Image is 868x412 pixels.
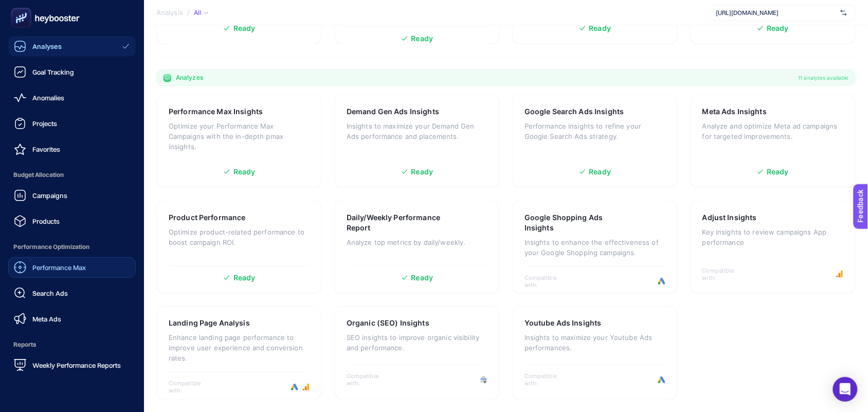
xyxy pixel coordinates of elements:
[347,121,487,141] p: Insights to maximize your Demand Gen Ads performance and placements.
[347,318,429,329] h3: Organic (SEO) Insights
[169,333,310,364] p: Enhance landing page performance to improve user experience and conversion rates.
[32,145,60,153] span: Favorites
[169,227,310,247] p: Optimize product-related performance to boost campaign ROI.
[334,200,500,294] a: Daily/Weekly Performance ReportAnalyze top metrics by daily/weekly.Ready
[716,9,837,17] span: [URL][DOMAIN_NAME]
[8,309,136,329] a: Meta Ads
[233,274,256,281] span: Ready
[8,334,136,355] span: Reports
[32,191,67,200] span: Campaigns
[169,121,310,152] p: Optimize your Performance Max Campaigns with the in-depth pmax insights.
[156,306,322,400] a: Landing Page AnalysisEnhance landing page performance to improve user experience and conversion r...
[512,94,678,188] a: Google Search Ads InsightsPerformance insights to refine your Google Search Ads strategy.Ready
[32,94,64,102] span: Anomalies
[32,217,60,225] span: Products
[767,25,789,32] span: Ready
[702,267,749,281] span: Compatible with:
[32,315,61,323] span: Meta Ads
[347,106,439,117] h3: Demand Gen Ads Insights
[176,74,203,82] span: Analyzes
[32,68,74,76] span: Goal Tracking
[169,318,250,329] h3: Landing Page Analysis
[8,211,136,231] a: Products
[525,373,571,387] span: Compatible with:
[833,377,858,402] div: Open Intercom Messenger
[702,106,767,117] h3: Meta Ads Insights
[32,361,121,369] span: Weekly Performance Reports
[32,289,68,297] span: Search Ads
[411,274,433,281] span: Ready
[334,306,500,400] a: Organic (SEO) InsightsSEO insights to improve organic visibility and performance.Compatible with:
[8,355,136,375] a: Weekly Performance Reports
[525,318,602,329] h3: Youtube Ads Insights
[525,333,665,353] p: Insights to maximize your Youtube Ads performances.
[702,212,757,223] h3: Adjust Insights
[8,237,136,257] span: Performance Optimization
[8,257,136,278] a: Performance Max
[411,168,433,175] span: Ready
[690,200,856,294] a: Adjust InsightsKey insights to review campaigns App performanceCompatible with:
[8,87,136,108] a: Anomalies
[169,106,263,117] h3: Performance Max Insights
[32,263,86,272] span: Performance Max
[525,121,665,141] p: Performance insights to refine your Google Search Ads strategy.
[799,74,849,82] span: 11 analyzes available
[525,237,665,258] p: Insights to enhance the effectiveness of your Google Shopping campaigns.
[702,227,843,247] p: Key insights to review campaigns App performance
[8,185,136,206] a: Campaigns
[233,168,256,175] span: Ready
[169,212,246,223] h3: Product Performance
[690,94,856,188] a: Meta Ads InsightsAnalyze and optimize Meta ad campaigns for targeted improvements.Ready
[334,94,500,188] a: Demand Gen Ads InsightsInsights to maximize your Demand Gen Ads performance and placements.Ready
[525,274,571,289] span: Compatible with:
[347,373,393,387] span: Compatible with:
[512,306,678,400] a: Youtube Ads InsightsInsights to maximize your Youtube Ads performances.Compatible with:
[32,119,57,128] span: Projects
[525,212,632,233] h3: Google Shopping Ads Insights
[411,35,433,42] span: Ready
[525,106,624,117] h3: Google Search Ads Insights
[156,200,322,294] a: Product PerformanceOptimize product-related performance to boost campaign ROI.Ready
[702,121,843,141] p: Analyze and optimize Meta ad campaigns for targeted improvements.
[187,8,190,16] span: /
[347,212,455,233] h3: Daily/Weekly Performance Report
[8,36,136,57] a: Analyses
[8,62,136,82] a: Goal Tracking
[347,333,487,353] p: SEO insights to improve organic visibility and performance.
[156,9,183,17] span: Analysis
[8,113,136,134] a: Projects
[8,139,136,159] a: Favorites
[194,9,208,17] div: All
[841,8,847,18] img: svg%3e
[347,237,487,247] p: Analyze top metrics by daily/weekly.
[589,25,611,32] span: Ready
[8,283,136,303] a: Search Ads
[156,94,322,188] a: Performance Max InsightsOptimize your Performance Max Campaigns with the in-depth pmax insights.R...
[767,168,789,175] span: Ready
[589,168,611,175] span: Ready
[512,200,678,294] a: Google Shopping Ads InsightsInsights to enhance the effectiveness of your Google Shopping campaig...
[32,42,62,50] span: Analyses
[6,3,39,11] span: Feedback
[8,165,136,185] span: Budget Allocation
[233,25,256,32] span: Ready
[169,380,215,395] span: Compatible with:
